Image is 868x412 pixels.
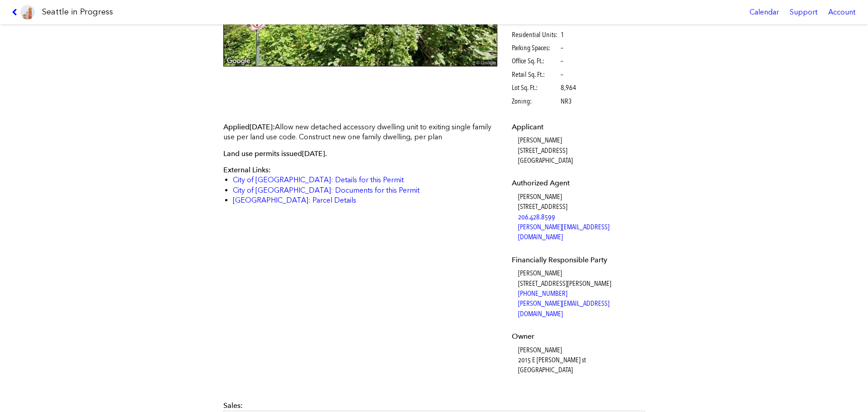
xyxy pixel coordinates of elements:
[250,123,273,131] span: [DATE]
[518,135,642,166] dd: [PERSON_NAME] [STREET_ADDRESS] [GEOGRAPHIC_DATA]
[518,268,642,319] dd: [PERSON_NAME] [STREET_ADDRESS][PERSON_NAME]
[512,96,559,106] span: Zoning:
[42,6,113,18] h1: Seattle in Progress
[512,331,642,341] dt: Owner
[512,30,559,40] span: Residential Units:
[223,166,271,174] span: External Links:
[512,70,559,80] span: Retail Sq. Ft.:
[518,299,609,317] a: [PERSON_NAME][EMAIL_ADDRESS][DOMAIN_NAME]
[233,186,420,194] a: City of [GEOGRAPHIC_DATA]: Documents for this Permit
[561,56,563,66] span: –
[518,223,609,241] a: [PERSON_NAME][EMAIL_ADDRESS][DOMAIN_NAME]
[512,255,642,265] dt: Financially Responsible Party
[233,175,404,184] a: City of [GEOGRAPHIC_DATA]: Details for this Permit
[561,96,572,106] span: NR3
[302,149,325,158] span: [DATE]
[518,192,642,242] dd: [PERSON_NAME] [STREET_ADDRESS]
[512,178,642,188] dt: Authorized Agent
[561,43,563,53] span: –
[223,123,275,131] span: Applied :
[223,401,645,411] div: Sales:
[518,213,555,221] a: 206.428.8599
[561,70,563,80] span: –
[223,149,497,159] p: Land use permits issued .
[512,122,642,132] dt: Applicant
[518,289,567,298] a: [PHONE_NUMBER]
[233,196,356,204] a: [GEOGRAPHIC_DATA]: Parcel Details
[512,83,559,93] span: Lot Sq. Ft.:
[512,56,559,66] span: Office Sq. Ft.:
[518,345,642,375] dd: [PERSON_NAME] 2015 E [PERSON_NAME] st [GEOGRAPHIC_DATA]
[561,83,576,93] span: 8,964
[223,122,497,142] p: Allow new detached accessory dwelling unit to exiting single family use per land use code. Constr...
[20,5,35,19] img: favicon-96x96.png
[512,43,559,53] span: Parking Spaces:
[561,30,564,40] span: 1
